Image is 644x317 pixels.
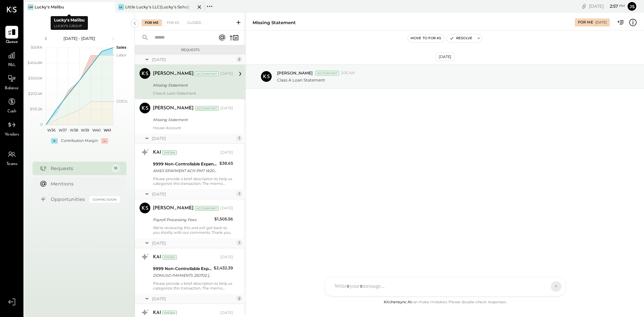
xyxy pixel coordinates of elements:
[5,132,19,138] span: Vendors
[627,1,637,12] button: js
[153,82,231,89] div: Missing Statement
[153,225,233,235] div: We're reviewing this and will get back to you shortly with our comments. Thank you.
[112,164,120,172] div: 18
[152,191,235,197] div: [DATE]
[153,125,233,130] div: House Account
[153,105,194,112] div: [PERSON_NAME]
[61,138,98,144] div: Contribution Margin
[54,17,85,22] b: Lucky's Malibu
[220,206,233,211] div: [DATE]
[153,116,231,123] div: Missing Statement
[153,216,212,223] div: Payroll Processing Fees
[153,176,233,186] div: Please provide a brief description to help us categorize this transaction. The memo might be help...
[589,3,625,9] div: [DATE]
[195,71,219,76] div: Accountant
[0,49,23,68] a: P&L
[54,23,85,29] p: Lucky's group
[214,265,233,271] div: $2,432.39
[116,53,126,57] text: Labor
[51,180,116,187] div: Mentions
[214,216,233,222] div: $1,505.56
[220,255,233,260] div: [DATE]
[7,109,16,115] span: Cash
[8,62,16,68] span: P&L
[153,167,217,174] div: AMEX EPAYMENT ACH PMT W2032
[153,205,194,212] div: [PERSON_NAME]
[69,128,78,133] text: W38
[40,122,43,127] text: 0
[184,19,205,26] div: Closed
[152,240,235,246] div: [DATE]
[90,196,120,203] div: Coming Soon
[30,107,43,111] text: $101.2K
[0,72,23,92] a: Balance
[236,136,242,141] div: 1
[595,20,607,25] div: [DATE]
[138,48,242,52] div: Requests
[28,91,43,96] text: $202.4K
[578,20,593,25] div: For Me
[153,265,212,272] div: 9999 Non-Controllable Expenses:Other Income and Expenses:To Be Classified P&L
[0,95,23,115] a: Cash
[581,3,587,10] div: copy link
[341,70,355,76] span: 3:05 AM
[277,70,313,76] span: [PERSON_NAME]
[220,310,233,316] div: [DATE]
[153,254,161,261] div: KAI
[6,161,17,167] span: Teams
[220,71,233,76] div: [DATE]
[219,160,233,167] div: $38.65
[236,191,242,197] div: 1
[153,281,233,290] div: Please provide a brief description to help us categorize this transaction. The memo might be help...
[236,240,242,246] div: 1
[28,60,43,65] text: $404.8K
[152,136,235,141] div: [DATE]
[59,128,67,133] text: W37
[162,255,177,260] div: System
[152,57,235,62] div: [DATE]
[92,128,100,133] text: W40
[0,26,23,45] a: Queue
[101,138,108,144] div: -
[31,45,43,50] text: $506K
[162,311,177,315] div: System
[28,4,34,10] div: LM
[0,118,23,138] a: Vendors
[253,19,296,26] div: Missing Statement
[47,128,56,133] text: W36
[195,106,219,111] div: Accountant
[220,150,233,155] div: [DATE]
[142,19,162,26] div: For Me
[162,150,177,155] div: System
[51,36,108,41] div: [DATE] - [DATE]
[195,206,219,211] div: Accountant
[0,148,23,167] a: Teams
[125,4,189,10] div: Little Lucky's LLC(Lucky's Soho)
[447,34,475,42] button: Resolve
[116,99,127,104] text: COGS
[236,296,242,301] div: 2
[51,196,86,203] div: Opportunities
[104,128,111,133] text: W41
[51,165,108,172] div: Requests
[116,45,126,50] text: Sales
[118,4,124,10] div: LL
[315,71,339,75] div: Accountant
[28,76,43,81] text: $303.6K
[153,149,161,156] div: KAI
[81,128,89,133] text: W39
[153,91,233,96] div: Class A Loan Statement
[153,161,217,167] div: 9999 Non-Controllable Expenses:Other Income and Expenses:To Be Classified P&L
[35,4,64,10] div: Lucky's Malibu
[163,19,182,26] div: For KS
[152,296,235,302] div: [DATE]
[5,86,19,92] span: Balance
[153,272,212,279] div: DOMUSO PAYMENTS 250702 [PERSON_NAME]
[277,77,325,83] p: Class A Loan Statement
[408,34,444,42] button: Move to for ks
[220,106,233,111] div: [DATE]
[6,39,18,45] span: Queue
[51,138,58,144] div: +
[153,310,161,316] div: KAI
[236,57,242,62] div: 2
